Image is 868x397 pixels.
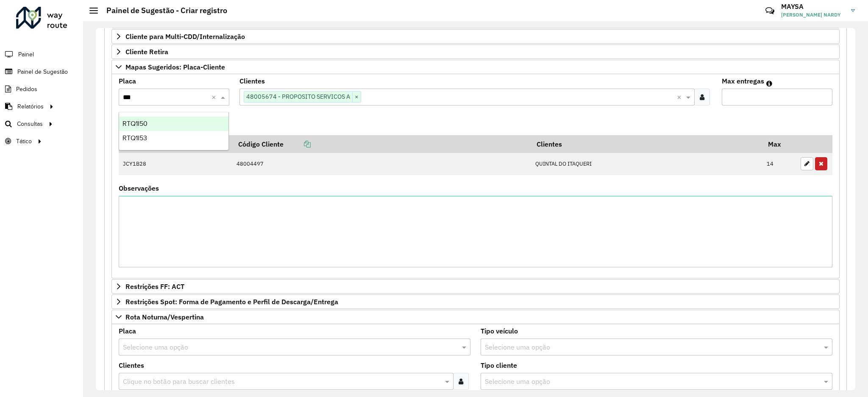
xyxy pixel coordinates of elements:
[762,153,796,175] td: 14
[284,140,311,148] a: Copiar
[16,85,37,94] span: Pedidos
[781,3,845,11] h3: MAYSA
[125,283,184,290] span: Restrições FF: ACT
[531,153,762,175] td: QUINTAL DO ITAQUERI
[232,135,531,153] th: Código Cliente
[119,76,136,86] label: Placa
[761,2,779,20] a: Contato Rápido
[17,102,44,111] span: Relatórios
[677,92,684,102] span: Clear all
[766,80,772,87] em: Máximo de clientes que serão colocados na mesma rota com os clientes informados
[18,50,34,59] span: Painel
[119,112,229,150] ng-dropdown-panel: Options list
[111,44,840,59] a: Cliente Retira
[119,326,136,336] label: Placa
[125,314,204,320] span: Rota Noturna/Vespertina
[352,92,361,102] span: ×
[16,137,32,146] span: Tático
[111,294,840,309] a: Restrições Spot: Forma de Pagamento e Perfil de Descarga/Entrega
[781,11,845,19] span: [PERSON_NAME] NARDY
[125,298,338,305] span: Restrições Spot: Forma de Pagamento e Perfil de Descarga/Entrega
[111,60,840,74] a: Mapas Sugeridos: Placa-Cliente
[17,67,68,76] span: Painel de Sugestão
[244,92,352,102] span: 48005674 - PROPOSITO SERVICOS A
[531,135,762,153] th: Clientes
[119,360,144,370] label: Clientes
[232,153,531,175] td: 48004497
[98,6,227,15] h2: Painel de Sugestão - Criar registro
[111,310,840,324] a: Rota Noturna/Vespertina
[111,29,840,44] a: Cliente para Multi-CDD/Internalização
[119,183,159,193] label: Observações
[122,120,147,127] span: RTQ1I50
[122,134,147,142] span: RTQ1I53
[17,119,43,128] span: Consultas
[211,92,219,102] span: Clear all
[481,326,518,336] label: Tipo veículo
[111,74,840,279] div: Mapas Sugeridos: Placa-Cliente
[111,279,840,294] a: Restrições FF: ACT
[481,360,517,370] label: Tipo cliente
[762,135,796,153] th: Max
[239,76,265,86] label: Clientes
[119,153,232,175] td: JCY1B28
[125,48,168,55] span: Cliente Retira
[125,33,245,40] span: Cliente para Multi-CDD/Internalização
[125,64,225,70] span: Mapas Sugeridos: Placa-Cliente
[722,76,764,86] label: Max entregas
